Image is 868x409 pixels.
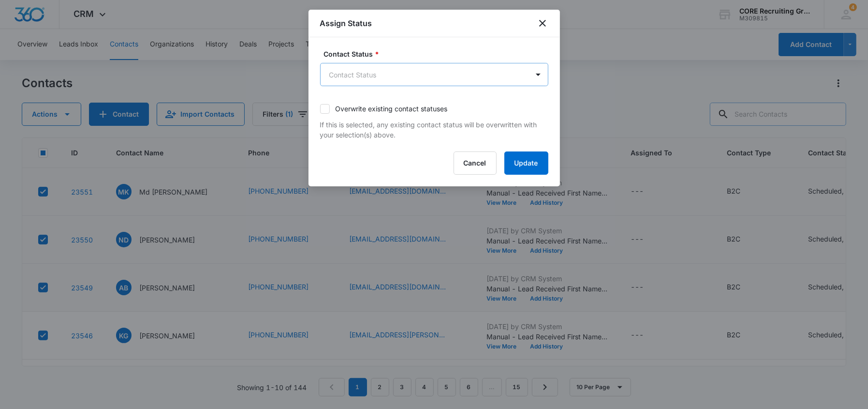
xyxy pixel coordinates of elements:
label: Overwrite existing contact statuses [320,104,548,114]
p: If this is selected, any existing contact status will be overwritten with your selection(s) above. [320,120,548,140]
button: Cancel [454,151,497,175]
label: Contact Status [324,49,552,59]
button: Update [504,151,548,175]
h1: Assign Status [320,17,372,29]
button: close [537,17,548,29]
